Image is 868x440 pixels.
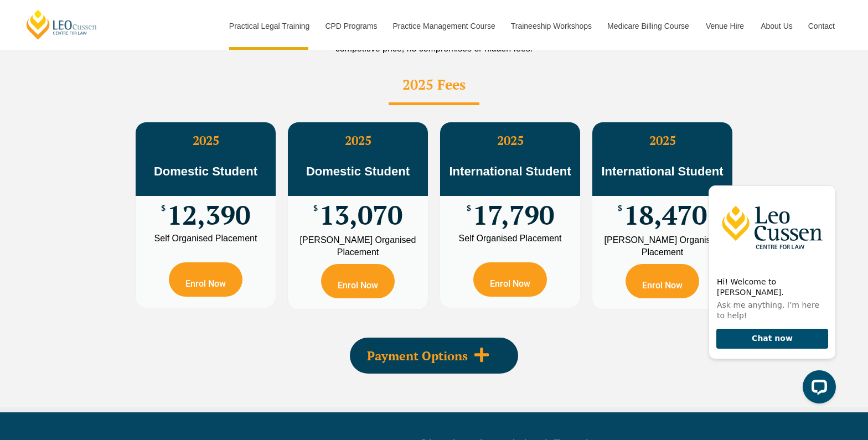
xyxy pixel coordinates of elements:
[473,262,547,297] a: Enrol Now
[697,2,752,50] a: Venue Hire
[25,9,99,40] a: [PERSON_NAME] Centre for Law
[385,2,503,50] a: Practice Management Course
[473,204,554,226] span: 17,790
[306,164,410,178] span: Domestic Student
[602,164,724,178] span: International Student
[440,133,580,148] h3: 2025
[752,2,800,50] a: About Us
[319,204,402,226] span: 13,070
[367,350,468,362] span: Payment Options
[800,2,843,50] a: Contact
[317,2,384,50] a: CPD Programs
[169,262,242,297] a: Enrol Now
[503,2,599,50] a: Traineeship Workshops
[389,66,479,105] div: 2025 Fees
[467,204,471,213] span: $
[599,2,697,50] a: Medicare Billing Course
[144,234,267,243] div: Self Organised Placement
[321,264,395,298] a: Enrol Now
[601,234,724,258] div: [PERSON_NAME] Organised Placement
[161,204,166,213] span: $
[626,264,699,298] a: Enrol Now
[296,234,420,258] div: [PERSON_NAME] Organised Placement
[618,204,622,213] span: $
[448,234,572,243] div: Self Organised Placement
[624,204,707,226] span: 18,470
[313,204,318,213] span: $
[221,2,317,50] a: Practical Legal Training
[288,133,428,148] h3: 2025
[700,176,840,412] iframe: LiveChat chat widget
[167,204,250,226] span: 12,390
[592,133,732,148] h3: 2025
[136,133,276,148] h3: 2025
[154,164,257,178] span: Domestic Student
[449,164,571,178] span: International Student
